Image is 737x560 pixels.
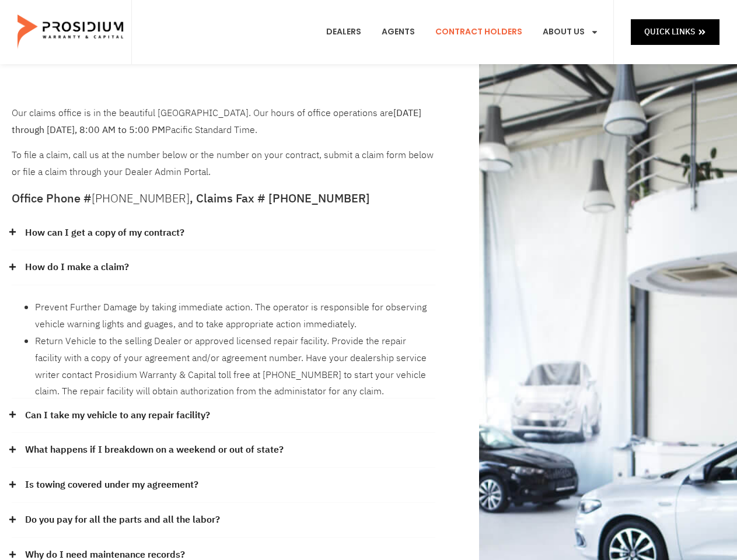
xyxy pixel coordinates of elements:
div: How do I make a claim? [12,285,435,398]
li: Prevent Further Damage by taking immediate action. The operator is responsible for observing vehi... [35,299,435,333]
div: To file a claim, call us at the number below or the number on your contract, submit a claim form ... [12,105,435,181]
a: How can I get a copy of my contract? [25,225,184,242]
div: Is towing covered under my agreement? [12,468,435,503]
a: Is towing covered under my agreement? [25,477,198,494]
h5: Office Phone # , Claims Fax # [PHONE_NUMBER] [12,192,435,204]
div: Can I take my vehicle to any repair facility? [12,398,435,433]
a: Quick Links [631,19,719,44]
a: Can I take my vehicle to any repair facility? [25,407,210,424]
li: Return Vehicle to the selling Dealer or approved licensed repair facility. Provide the repair fac... [35,333,435,400]
div: How can I get a copy of my contract? [12,216,435,251]
a: How do I make a claim? [25,259,129,276]
b: [DATE] through [DATE], 8:00 AM to 5:00 PM [12,106,421,137]
a: [PHONE_NUMBER] [92,190,190,207]
a: Agents [373,10,424,54]
a: About Us [534,10,607,54]
a: Do you pay for all the parts and all the labor? [25,512,220,528]
a: Contract Holders [427,10,531,54]
p: Our claims office is in the beautiful [GEOGRAPHIC_DATA]. Our hours of office operations are Pacif... [12,105,435,139]
nav: Menu [317,10,607,54]
a: Dealers [317,10,370,54]
div: How do I make a claim? [12,250,435,285]
div: Do you pay for all the parts and all the labor? [12,503,435,538]
span: Quick Links [644,24,695,39]
div: What happens if I breakdown on a weekend or out of state? [12,433,435,468]
a: What happens if I breakdown on a weekend or out of state? [25,442,284,459]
